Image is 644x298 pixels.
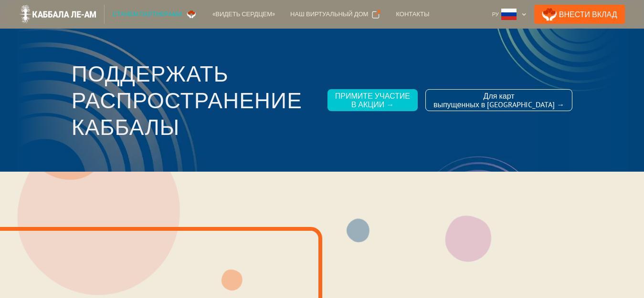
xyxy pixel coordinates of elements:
div: Наш виртуальный дом [290,10,368,19]
a: Внести Вклад [534,5,625,24]
div: Станем партнерами [112,10,182,19]
div: Ру [488,5,530,24]
a: Примите участиев акции → [327,89,418,111]
a: «Видеть сердцем» [205,5,283,24]
div: Для карт выпущенных в [GEOGRAPHIC_DATA] → [433,92,564,109]
a: Наш виртуальный дом [283,5,388,24]
h3: Поддержать распространение каббалы [72,60,320,140]
div: Контакты [396,10,429,19]
a: Для картвыпущенных в [GEOGRAPHIC_DATA] → [425,89,572,111]
div: Примите участие в акции → [335,92,410,109]
a: Станем партнерами [105,5,205,24]
a: Контакты [388,5,437,24]
div: «Видеть сердцем» [212,10,275,19]
div: Ру [492,10,499,19]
